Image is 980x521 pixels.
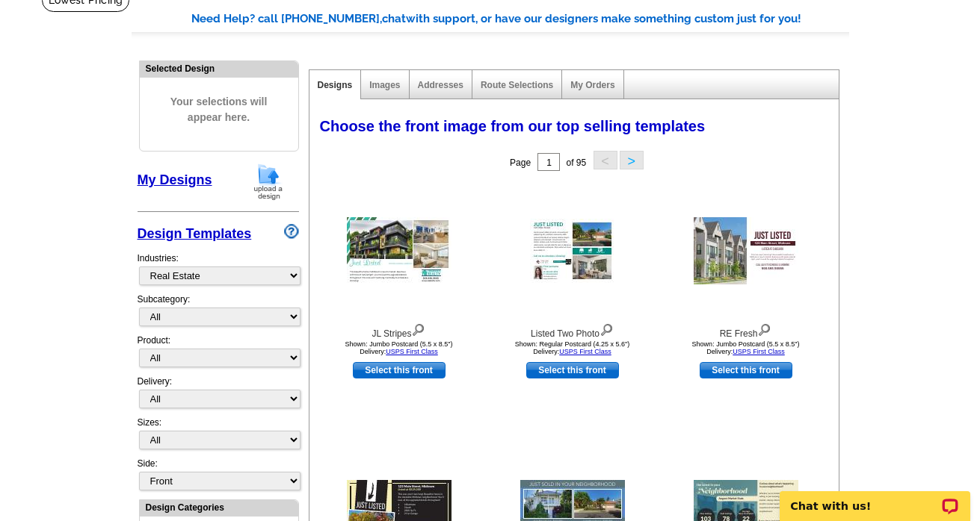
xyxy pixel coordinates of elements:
[138,375,299,416] div: Delivery:
[138,293,299,334] div: Subcategory:
[386,348,438,355] a: USPS First Class
[664,340,828,355] div: Shown: Jumbo Postcard (5.5 x 8.5") Delivery:
[559,348,611,355] a: USPS First Class
[138,226,252,241] a: Design Templates
[369,80,400,90] a: Images
[733,348,785,355] a: USPS First Class
[570,80,614,90] a: My Orders
[411,320,425,337] img: view design details
[490,340,655,355] div: Shown: Regular Postcard (4.25 x 5.6") Delivery:
[490,320,655,340] div: Listed Two Photo
[191,10,849,28] div: Need Help? call [PHONE_NUMBER], with support, or have our designers make something custom just fo...
[140,61,298,75] div: Selected Design
[664,320,828,340] div: RE Fresh
[353,362,446,378] a: use this design
[700,362,792,378] a: use this design
[138,334,299,375] div: Product:
[347,217,452,284] img: JL Stripes
[418,80,463,90] a: Addresses
[566,157,586,168] span: of 95
[600,320,614,337] img: view design details
[382,12,406,25] span: chat
[138,172,212,187] a: My Designs
[320,118,706,134] span: Choose the front image from our top selling templates
[510,157,531,168] span: Page
[138,416,299,457] div: Sizes:
[138,244,299,293] div: Industries:
[317,340,481,355] div: Shown: Jumbo Postcard (5.5 x 8.5") Delivery:
[757,320,771,337] img: view design details
[620,151,644,169] button: >
[284,224,299,239] img: design-wizard-help-icon.png
[526,362,619,378] a: use this design
[151,79,287,140] span: Your selections will appear here.
[770,474,980,521] iframe: LiveChat chat widget
[530,219,615,283] img: Listed Two Photo
[694,217,798,284] img: RE Fresh
[594,151,617,169] button: <
[318,80,353,90] a: Designs
[249,163,288,201] img: upload-design
[140,500,298,514] div: Design Categories
[317,320,481,340] div: JL Stripes
[138,457,299,492] div: Side:
[481,80,553,90] a: Route Selections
